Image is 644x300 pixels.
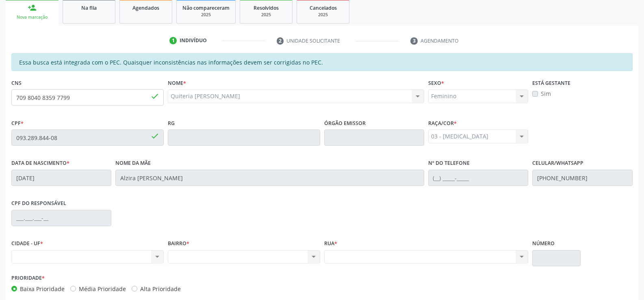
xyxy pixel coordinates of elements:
[11,117,24,129] label: CPF
[169,37,177,44] div: 1
[541,89,551,98] label: Sim
[168,117,175,129] label: RG
[180,37,207,44] div: Indivíduo
[11,197,66,210] label: CPF do responsável
[150,132,159,140] span: done
[132,4,159,11] span: Agendados
[81,4,97,11] span: Na fila
[11,237,43,250] label: CIDADE - UF
[79,285,126,293] label: Média Prioridade
[20,285,65,293] label: Baixa Prioridade
[246,12,286,18] div: 2025
[11,170,111,186] input: __/__/____
[140,285,181,293] label: Alta Prioridade
[310,4,337,11] span: Cancelados
[324,117,366,129] label: Órgão emissor
[115,157,151,170] label: Nome da mãe
[28,3,37,12] div: person_add
[428,157,470,170] label: Nº do Telefone
[150,92,159,101] span: done
[11,157,69,170] label: Data de nascimento
[428,117,457,129] label: Raça/cor
[168,77,186,89] label: Nome
[324,237,337,250] label: Rua
[303,12,343,18] div: 2025
[182,4,230,11] span: Não compareceram
[182,12,230,18] div: 2025
[532,170,632,186] input: (__) _____-_____
[11,210,111,226] input: ___.___.___-__
[532,157,583,170] label: Celular/WhatsApp
[11,77,22,89] label: CNS
[428,77,444,89] label: Sexo
[11,53,633,71] div: Essa busca está integrada com o PEC. Quaisquer inconsistências nas informações devem ser corrigid...
[532,237,555,250] label: Número
[11,14,53,20] div: Nova marcação
[254,4,279,11] span: Resolvidos
[428,170,528,186] input: (__) _____-_____
[168,237,189,250] label: BAIRRO
[532,77,570,89] label: Está gestante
